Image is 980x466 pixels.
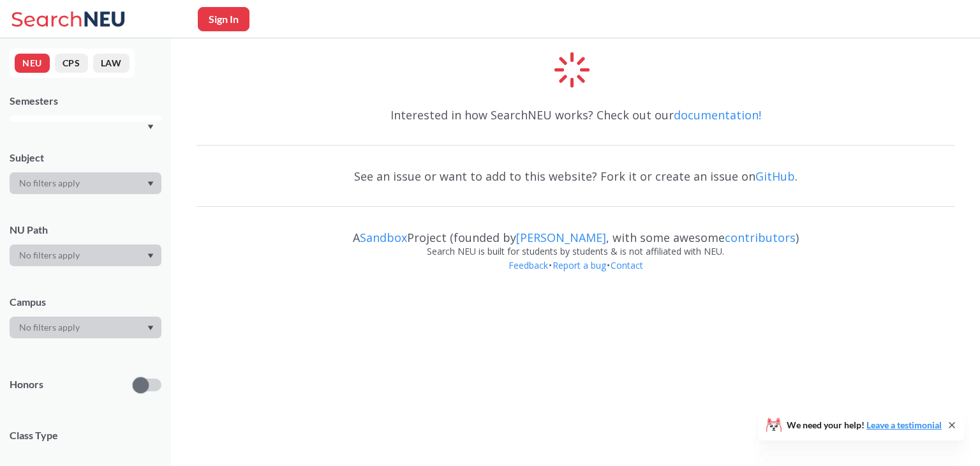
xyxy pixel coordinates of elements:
[197,158,954,195] div: See an issue or want to add to this website? Fork it or create an issue on .
[10,94,161,108] div: Semesters
[197,244,954,259] div: Search NEU is built for students by students & is not affiliated with NEU.
[10,151,161,165] div: Subject
[147,181,154,186] svg: Dropdown arrow
[674,107,761,123] a: documentation!
[147,124,154,130] svg: Dropdown arrow
[10,428,161,442] span: Class Type
[725,230,796,245] a: contributors
[197,96,954,133] div: Interested in how SearchNEU works? Check out our
[10,295,161,309] div: Campus
[552,259,607,271] a: Report a bug
[10,377,43,392] p: Honors
[360,230,407,245] a: Sandbox
[55,54,88,73] button: CPS
[147,326,154,331] svg: Dropdown arrow
[10,172,161,194] div: Dropdown arrow
[10,223,161,237] div: NU Path
[198,7,249,31] button: Sign In
[755,169,795,184] a: GitHub
[93,54,130,73] button: LAW
[516,230,606,245] a: [PERSON_NAME]
[197,219,954,244] div: A Project (founded by , with some awesome )
[787,421,942,430] span: We need your help!
[197,259,954,292] div: • •
[508,259,549,271] a: Feedback
[10,244,161,266] div: Dropdown arrow
[147,253,154,259] svg: Dropdown arrow
[610,259,644,271] a: Contact
[15,54,50,73] button: NEU
[10,317,161,338] div: Dropdown arrow
[866,419,942,430] a: Leave a testimonial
